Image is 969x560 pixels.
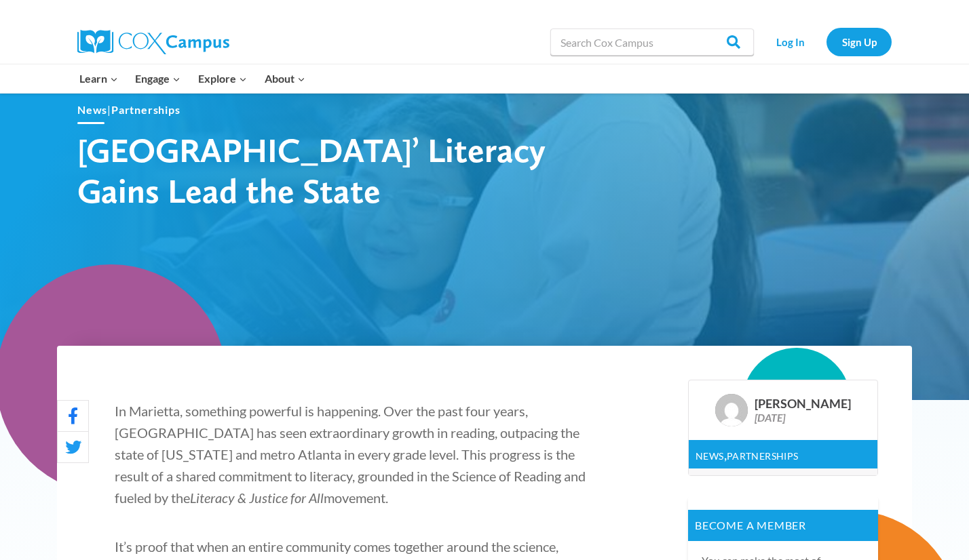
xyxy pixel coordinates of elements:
a: News [696,450,724,462]
em: Literacy & Justice for All [190,489,324,506]
p: Become a member [688,510,878,541]
button: Child menu of Learn [71,64,127,93]
nav: Primary Navigation [71,64,313,93]
p: In Marietta, something powerful is happening. Over the past four years, [GEOGRAPHIC_DATA] has see... [115,400,590,508]
span: | [77,103,180,116]
a: Partnerships [727,450,799,462]
div: [PERSON_NAME] [755,397,851,412]
a: News [77,103,107,116]
img: Cox Campus [77,30,229,54]
a: Log In [761,28,820,56]
div: , [689,440,877,468]
input: Search Cox Campus [550,28,754,56]
button: Child menu of Engage [127,64,190,93]
a: Partnerships [111,103,180,116]
button: Child menu of About [256,64,314,93]
nav: Secondary Navigation [761,28,892,56]
a: Sign Up [826,28,892,56]
h1: [GEOGRAPHIC_DATA]’ Literacy Gains Lead the State [77,129,552,211]
div: [DATE] [755,411,851,424]
button: Child menu of Explore [189,64,256,93]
